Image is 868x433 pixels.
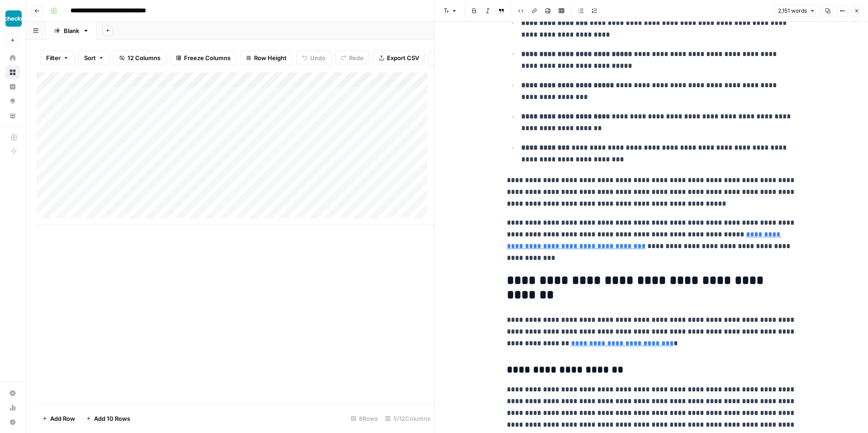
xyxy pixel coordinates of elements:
span: Row Height [254,53,287,62]
button: Redo [335,51,369,65]
button: 12 Columns [113,51,166,65]
button: Help + Support [5,415,20,429]
span: Undo [310,53,325,62]
button: Filter [40,51,75,65]
span: Freeze Columns [184,53,231,62]
span: Add 10 Rows [94,414,130,423]
button: Workspace: Checkr [5,7,20,30]
span: 2,151 words [778,7,807,15]
button: Add Row [37,411,80,426]
div: 8 Rows [347,411,382,426]
button: Export CSV [373,51,425,65]
a: Browse [5,65,20,80]
button: Add 10 Rows [80,411,136,426]
span: Filter [46,53,61,62]
button: Row Height [240,51,292,65]
div: Blank [64,26,79,35]
a: Blank [46,22,97,40]
a: Settings [5,386,20,400]
span: Export CSV [387,53,419,62]
a: Opportunities [5,94,20,108]
span: Sort [84,53,96,62]
div: 5/12 Columns [382,411,434,426]
button: 2,151 words [774,5,819,17]
a: Insights [5,80,20,94]
span: Add Row [50,414,75,423]
button: Freeze Columns [170,51,236,65]
a: Home [5,51,20,65]
button: Undo [296,51,331,65]
span: Redo [349,53,363,62]
span: 12 Columns [127,53,160,62]
img: Checkr Logo [5,10,22,27]
button: Sort [78,51,110,65]
a: Your Data [5,108,20,123]
a: Usage [5,400,20,415]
